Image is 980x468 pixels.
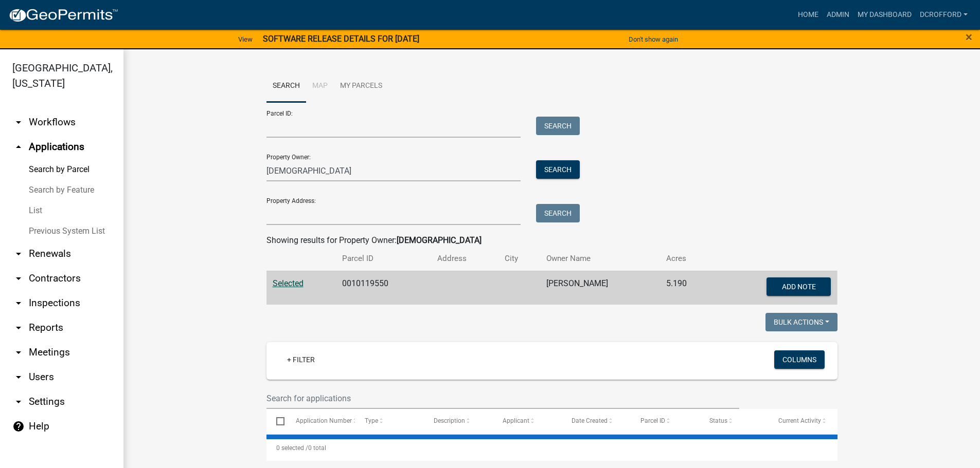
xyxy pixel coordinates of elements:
datatable-header-cell: Status [700,409,769,434]
i: arrow_drop_up [12,141,25,153]
i: arrow_drop_down [12,396,25,408]
span: Status [709,417,727,424]
i: help [12,420,25,433]
span: Description [434,417,465,424]
td: 0010119550 [336,271,431,305]
a: + Filter [279,350,323,369]
a: Admin [823,5,853,25]
a: My Parcels [334,70,388,103]
td: [PERSON_NAME] [540,271,660,305]
th: Address [431,247,498,271]
a: Home [794,5,823,25]
th: Parcel ID [336,247,431,271]
strong: [DEMOGRAPHIC_DATA] [397,235,482,245]
a: Selected [273,278,304,288]
datatable-header-cell: Parcel ID [631,409,700,434]
i: arrow_drop_down [12,322,25,334]
datatable-header-cell: Applicant [493,409,562,434]
button: Search [536,204,580,222]
datatable-header-cell: Type [355,409,424,434]
button: Don't show again [625,31,682,48]
input: Search for applications [266,388,740,409]
i: arrow_drop_down [12,272,25,285]
datatable-header-cell: Date Created [562,409,631,434]
datatable-header-cell: Description [424,409,493,434]
div: Showing results for Property Owner: [266,234,838,247]
i: arrow_drop_down [12,297,25,309]
button: Close [966,31,972,43]
datatable-header-cell: Select [266,409,286,434]
i: arrow_drop_down [12,248,25,260]
strong: SOFTWARE RELEASE DETAILS FOR [DATE] [263,34,419,44]
button: Columns [774,350,825,369]
a: View [234,31,257,48]
div: 0 total [266,435,838,461]
span: × [966,30,972,44]
span: Parcel ID [640,417,665,424]
th: Acres [660,247,714,271]
span: Type [365,417,378,424]
span: Current Activity [778,417,821,424]
button: Search [536,117,580,135]
datatable-header-cell: Application Number [286,409,355,434]
td: 5.190 [660,271,714,305]
datatable-header-cell: Current Activity [769,409,838,434]
button: Bulk Actions [765,313,838,331]
button: Search [536,160,580,179]
span: Add Note [782,282,816,290]
i: arrow_drop_down [12,346,25,359]
button: Add Note [767,277,831,296]
a: dcrofford [916,5,972,25]
a: Search [266,70,306,103]
th: Owner Name [540,247,660,271]
span: Applicant [503,417,529,424]
span: 0 selected / [276,444,308,452]
a: My Dashboard [853,5,916,25]
i: arrow_drop_down [12,116,25,128]
span: Application Number [296,417,352,424]
th: City [498,247,540,271]
span: Date Created [572,417,608,424]
i: arrow_drop_down [12,371,25,383]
